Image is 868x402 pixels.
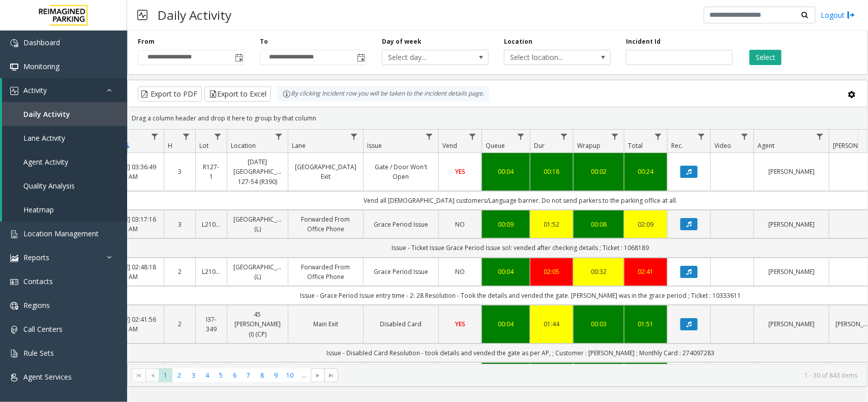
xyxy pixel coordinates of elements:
[10,278,18,286] img: 'icon'
[847,10,855,20] img: logout
[204,86,271,102] button: Export to Excel
[504,37,532,46] label: Location
[760,319,823,329] a: [PERSON_NAME]
[631,319,661,329] a: 01:51
[200,368,214,382] span: Page 4
[109,315,158,334] a: [DATE] 02:41:56 AM
[23,133,65,143] span: Lane Activity
[760,220,823,229] a: [PERSON_NAME]
[255,368,269,382] span: Page 8
[370,319,432,329] a: Disabled Card
[455,167,465,176] span: YES
[233,262,282,282] a: [GEOGRAPHIC_DATA] (L)
[242,368,255,382] span: Page 7
[651,130,665,143] a: Total Filter Menu
[488,220,524,229] a: 00:09
[580,220,618,229] div: 00:08
[738,130,752,143] a: Video Filter Menu
[514,130,528,143] a: Queue Filter Menu
[760,167,823,176] a: [PERSON_NAME]
[170,319,189,329] a: 2
[138,37,155,46] label: From
[23,181,75,191] span: Quality Analysis
[23,61,59,71] span: Monitoring
[233,157,282,187] a: [DATE] [GEOGRAPHIC_DATA] 127-54 (R390)
[159,368,172,382] span: Page 1
[10,326,18,334] img: 'icon'
[23,276,53,286] span: Contacts
[10,230,18,238] img: 'icon'
[311,368,324,383] span: Go to the next page
[456,220,465,229] span: NO
[2,198,127,222] a: Heatmap
[233,310,282,339] a: 45 [PERSON_NAME] (I) (CP)
[283,90,291,98] img: infoIcon.svg
[233,50,244,65] span: Toggle popup
[423,130,436,143] a: Issue Filter Menu
[148,130,162,143] a: Date Filter Menu
[214,368,228,382] span: Page 5
[355,50,366,65] span: Toggle popup
[327,372,336,380] span: Go to the last page
[580,319,618,329] a: 00:03
[488,167,524,176] a: 00:04
[170,267,189,276] a: 2
[456,267,465,276] span: NO
[445,267,475,276] a: NO
[370,220,432,229] a: Grace Period Issue
[2,102,127,126] a: Daily Activity
[714,141,731,150] span: Video
[671,141,683,150] span: Rec.
[347,130,361,143] a: Lane Filter Menu
[231,141,256,150] span: Location
[10,39,18,47] img: 'icon'
[536,319,567,329] a: 01:44
[23,85,47,95] span: Activity
[128,130,867,364] div: Data table
[202,220,221,229] a: L21092801
[534,141,545,150] span: Dur
[137,3,147,27] img: pageIcon
[631,167,661,176] a: 00:24
[23,253,49,262] span: Reports
[486,141,505,150] span: Queue
[228,368,242,382] span: Page 6
[23,300,50,310] span: Regions
[536,220,567,229] a: 01:52
[23,109,70,119] span: Daily Activity
[608,130,622,143] a: Wrapup Filter Menu
[758,141,774,150] span: Agent
[172,368,186,382] span: Page 2
[202,315,221,334] a: I37-349
[170,220,189,229] a: 3
[297,368,311,382] span: Page 11
[109,262,158,282] a: [DATE] 02:48:18 AM
[294,162,357,181] a: [GEOGRAPHIC_DATA] Exit
[294,319,357,329] a: Main Exit
[344,371,857,380] kendo-pager-info: 1 - 30 of 843 items
[536,267,567,276] a: 02:05
[202,162,221,181] a: R127-1
[260,37,268,46] label: To
[292,141,306,150] span: Lane
[631,220,661,229] a: 02:09
[504,50,589,65] span: Select location...
[211,130,225,143] a: Lot Filter Menu
[2,126,127,150] a: Lane Activity
[631,267,661,276] div: 02:41
[153,3,236,27] h3: Daily Activity
[628,141,643,150] span: Total
[314,372,322,380] span: Go to the next page
[202,267,221,276] a: L21092801
[577,141,601,150] span: Wrapup
[445,167,475,176] a: YES
[626,37,661,46] label: Incident Id
[580,267,618,276] a: 00:32
[109,214,158,234] a: [DATE] 03:17:16 AM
